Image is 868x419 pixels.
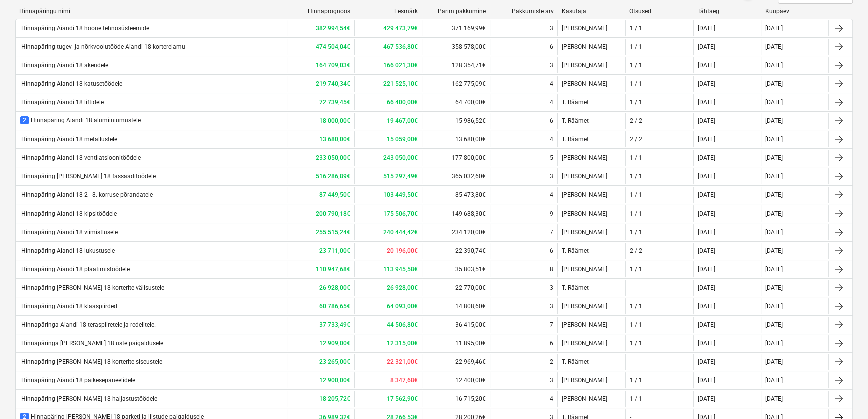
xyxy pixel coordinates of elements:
b: 66 400,00€ [387,99,418,106]
div: [DATE] [765,229,783,236]
div: 4 [550,191,553,198]
div: [DATE] [698,229,715,236]
div: [DATE] [698,247,715,254]
div: 8 [550,266,553,273]
b: 26 928,00€ [319,284,350,291]
div: T. Räämet [557,280,625,296]
div: 16 715,20€ [422,391,490,407]
div: 9 [550,210,553,217]
div: 1 / 1 [630,80,642,87]
div: [PERSON_NAME] [557,20,625,36]
div: 1 / 1 [630,99,642,106]
div: - [630,358,631,365]
b: 18 205,72€ [319,395,350,402]
div: 162 775,09€ [422,76,490,92]
b: 72 739,45€ [319,99,350,106]
div: 6 [550,340,553,347]
div: 5 [550,154,553,161]
div: 4 [550,136,553,143]
div: 4 [550,80,553,87]
b: 22 321,00€ [387,358,418,365]
b: 13 680,00€ [319,136,350,143]
div: 1 / 1 [630,266,642,273]
div: Hinnapäring Aiandi 18 akendele [20,62,108,69]
div: 128 354,71€ [422,57,490,73]
b: 15 059,00€ [387,136,418,143]
div: Pakkumiste arv [494,8,553,15]
div: 1 / 1 [630,340,642,347]
div: 22 390,74€ [422,243,490,259]
div: T. Räämet [557,354,625,370]
div: 365 032,60€ [422,168,490,184]
div: Kasutaja [562,8,621,15]
div: T. Räämet [557,113,625,129]
b: 60 786,65€ [319,303,350,310]
b: 12 909,00€ [319,340,350,347]
div: [PERSON_NAME] [557,205,625,222]
div: 6 [550,43,553,50]
div: 6 [550,247,553,254]
div: [DATE] [698,43,715,50]
div: 371 169,99€ [422,20,490,36]
div: 2 / 2 [630,247,642,254]
div: [DATE] [698,80,715,87]
div: 177 800,00€ [422,150,490,166]
b: 12 315,00€ [387,340,418,347]
div: [DATE] [698,358,715,365]
b: 221 525,10€ [383,80,418,87]
div: [DATE] [765,25,783,32]
b: 233 050,00€ [316,154,350,161]
b: 87 449,50€ [319,191,350,198]
div: Hinnapäringa [PERSON_NAME] 18 uste paigaldusele [20,340,163,347]
b: 474 504,04€ [316,43,350,50]
b: 240 444,42€ [383,229,418,236]
b: 23 265,00€ [319,358,350,365]
div: [PERSON_NAME] [557,335,625,351]
div: [DATE] [698,210,715,217]
div: 1 / 1 [630,377,642,384]
div: [PERSON_NAME] [557,39,625,55]
div: 4 [550,99,553,106]
div: Hinnapäring Aiandi 18 alumiiniumustele [20,116,141,125]
div: [PERSON_NAME] [557,76,625,92]
div: 3 [550,25,553,32]
div: - [630,284,631,291]
div: [DATE] [698,191,715,198]
div: [DATE] [765,377,783,384]
div: 358 578,00€ [422,39,490,55]
div: 3 [550,284,553,291]
div: [PERSON_NAME] [557,150,625,166]
div: [DATE] [698,377,715,384]
div: 1 / 1 [630,43,642,50]
div: [PERSON_NAME] [557,317,625,333]
div: Hinnaprognoos [290,8,350,15]
div: [DATE] [765,340,783,347]
div: Hinnapäring Aiandi 18 hoone tehnosüsteemide [20,25,149,32]
div: [DATE] [765,191,783,198]
div: [DATE] [765,62,783,69]
b: 18 000,00€ [319,117,350,124]
div: [DATE] [698,117,715,124]
div: Hinnapäring Aiandi 18 lukustusele [20,247,115,254]
div: Hinnapäring Aiandi 18 klaaspiirded [20,303,117,310]
div: [DATE] [698,173,715,180]
div: Hinnapäring Aiandi 18 plaatimistöödele [20,266,130,273]
b: 12 900,00€ [319,377,350,384]
div: 85 473,80€ [422,187,490,203]
b: 243 050,00€ [383,154,418,161]
div: 13 680,00€ [422,131,490,147]
div: 15 986,52€ [422,113,490,129]
div: 7 [550,229,553,236]
div: 35 803,51€ [422,261,490,277]
b: 44 506,80€ [387,321,418,328]
div: Hinnapäring [PERSON_NAME] 18 fassaaditöödele [20,173,156,180]
div: Chat Widget [818,371,868,419]
b: 17 562,90€ [387,395,418,402]
div: Tähtaeg [697,8,757,15]
div: [DATE] [765,303,783,310]
div: [PERSON_NAME] [557,187,625,203]
b: 382 994,54€ [316,25,350,32]
b: 103 449,50€ [383,191,418,198]
b: 26 928,00€ [387,284,418,291]
div: 14 808,60€ [422,298,490,314]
